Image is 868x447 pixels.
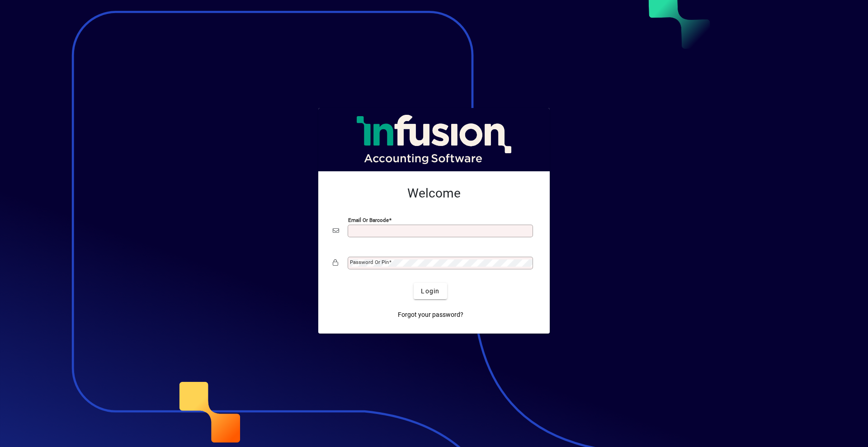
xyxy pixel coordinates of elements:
[350,259,389,265] mat-label: Password or Pin
[348,217,389,223] mat-label: Email or Barcode
[394,306,467,323] a: Forgot your password?
[421,287,439,296] span: Login
[414,283,447,299] button: Login
[398,310,463,320] span: Forgot your password?
[333,186,535,201] h2: Welcome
